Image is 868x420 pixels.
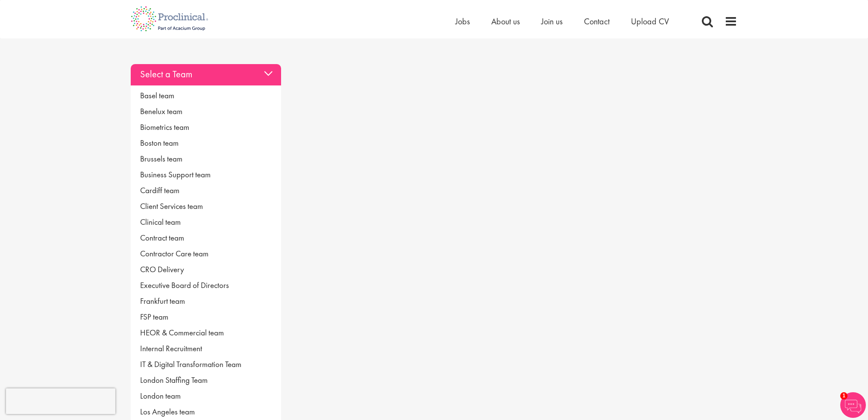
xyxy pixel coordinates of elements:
[455,16,470,27] a: Jobs
[840,392,866,418] img: Chatbot
[631,16,669,27] a: Upload CV
[840,392,847,399] span: 1
[491,16,520,27] a: About us
[131,64,281,85] div: Select a Team
[6,388,115,414] iframe: reCAPTCHA
[131,261,281,277] a: CRO Delivery
[131,341,281,356] a: Internal Recruitment
[131,198,281,214] a: Client Services team
[131,135,281,151] a: Boston team
[131,119,281,135] a: Biometrics team
[131,293,281,309] a: Frankfurt team
[131,230,281,246] a: Contract team
[131,372,281,388] a: London Staffing Team
[131,325,281,341] a: HEOR & Commercial team
[131,151,281,167] a: Brussels team
[131,246,281,261] a: Contractor Care team
[584,16,610,27] a: Contact
[541,16,563,27] a: Join us
[131,88,281,103] a: Basel team
[131,277,281,293] a: Executive Board of Directors
[131,388,281,404] a: London team
[131,214,281,230] a: Clinical team
[131,182,281,198] a: Cardiff team
[131,404,281,420] a: Los Angeles team
[131,167,281,182] a: Business Support team
[131,103,281,119] a: Benelux team
[131,356,281,372] a: IT & Digital Transformation Team
[131,309,281,325] a: FSP team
